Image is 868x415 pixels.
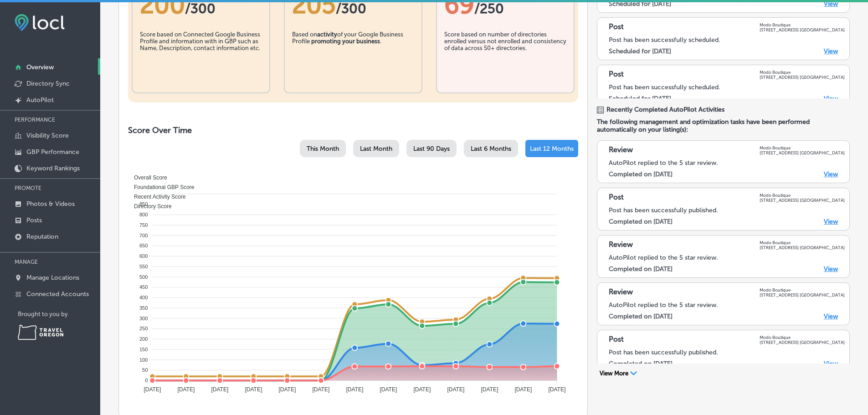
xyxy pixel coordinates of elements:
[139,253,148,259] tspan: 600
[471,145,511,153] span: Last 6 Months
[609,287,633,297] p: Review
[824,265,838,273] a: View
[139,336,148,342] tspan: 200
[128,125,578,135] h2: Score Over Time
[597,118,850,133] span: The following management and optimization tasks have been performed automatically on your listing...
[609,313,673,320] label: Completed on [DATE]
[609,206,845,214] div: Post has been successfully published.
[127,194,185,200] span: Recent Activity Score
[144,386,161,393] tspan: [DATE]
[609,47,671,55] label: Scheduled for [DATE]
[609,348,845,356] div: Post has been successfully published.
[609,95,671,102] label: Scheduled for [DATE]
[139,274,148,280] tspan: 500
[606,106,724,113] span: Recently Completed AutoPilot Activities
[139,233,148,238] tspan: 700
[26,290,89,298] p: Connected Accounts
[185,0,216,17] span: / 300
[760,335,845,340] p: Modo Boutique
[139,222,148,228] tspan: 750
[26,132,69,139] p: Visibility Score
[609,145,633,155] p: Review
[307,145,339,153] span: This Month
[292,31,414,77] div: Based on of your Google Business Profile .
[139,316,148,321] tspan: 300
[26,63,54,71] p: Overview
[760,75,845,80] p: [STREET_ADDRESS] [GEOGRAPHIC_DATA]
[139,347,148,352] tspan: 150
[139,295,148,300] tspan: 400
[609,254,845,261] div: AutoPilot replied to the 5 star review.
[609,335,624,345] p: Post
[760,340,845,345] p: [STREET_ADDRESS] [GEOGRAPHIC_DATA]
[760,193,845,198] p: Modo Boutique
[609,70,624,80] p: Post
[26,233,58,241] p: Reputation
[609,301,845,309] div: AutoPilot replied to the 5 star review.
[380,386,397,393] tspan: [DATE]
[760,27,845,32] p: [STREET_ADDRESS] [GEOGRAPHIC_DATA]
[760,287,845,292] p: Modo Boutique
[139,284,148,290] tspan: 450
[824,218,838,225] a: View
[760,240,845,245] p: Modo Boutique
[145,378,148,383] tspan: 0
[609,159,845,167] div: AutoPilot replied to the 5 star review.
[26,80,70,87] p: Directory Sync
[760,292,845,297] p: [STREET_ADDRESS] [GEOGRAPHIC_DATA]
[311,38,380,45] b: promoting your business
[245,386,262,393] tspan: [DATE]
[142,367,148,373] tspan: 50
[26,148,79,156] p: GBP Performance
[177,386,195,393] tspan: [DATE]
[481,386,498,393] tspan: [DATE]
[824,360,838,368] a: View
[211,386,228,393] tspan: [DATE]
[609,22,624,32] p: Post
[824,95,838,102] a: View
[760,70,845,75] p: Modo Boutique
[760,150,845,155] p: [STREET_ADDRESS] [GEOGRAPHIC_DATA]
[760,145,845,150] p: Modo Boutique
[26,216,42,224] p: Posts
[474,0,504,17] span: /250
[127,184,195,190] span: Foundational GBP Score
[413,386,431,393] tspan: [DATE]
[26,164,80,172] p: Keyword Rankings
[760,22,845,27] p: Modo Boutique
[760,245,845,250] p: [STREET_ADDRESS] [GEOGRAPHIC_DATA]
[127,174,167,181] span: Overall Score
[514,386,532,393] tspan: [DATE]
[140,31,262,77] div: Score based on Connected Google Business Profile and information with in GBP such as Name, Descri...
[360,145,392,153] span: Last Month
[26,96,54,104] p: AutoPilot
[127,203,172,210] span: Directory Score
[609,170,673,178] label: Completed on [DATE]
[139,264,148,269] tspan: 550
[278,386,296,393] tspan: [DATE]
[609,240,633,250] p: Review
[312,386,329,393] tspan: [DATE]
[26,274,79,282] p: Manage Locations
[609,36,845,44] div: Post has been successfully scheduled.
[609,360,673,368] label: Completed on [DATE]
[548,386,565,393] tspan: [DATE]
[139,357,148,363] tspan: 100
[444,31,566,77] div: Score based on number of directories enrolled versus not enrolled and consistency of data across ...
[18,325,63,340] img: Travel Oregon
[824,170,838,178] a: View
[609,218,673,225] label: Completed on [DATE]
[139,326,148,331] tspan: 250
[597,369,640,378] button: View More
[26,200,75,208] p: Photos & Videos
[336,0,366,17] span: /300
[609,265,673,273] label: Completed on [DATE]
[18,311,100,318] p: Brought to you by
[447,386,464,393] tspan: [DATE]
[139,305,148,311] tspan: 350
[530,145,574,153] span: Last 12 Months
[824,47,838,55] a: View
[139,212,148,217] tspan: 800
[15,14,65,31] img: fda3e92497d09a02dc62c9cd864e3231.png
[139,243,148,248] tspan: 650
